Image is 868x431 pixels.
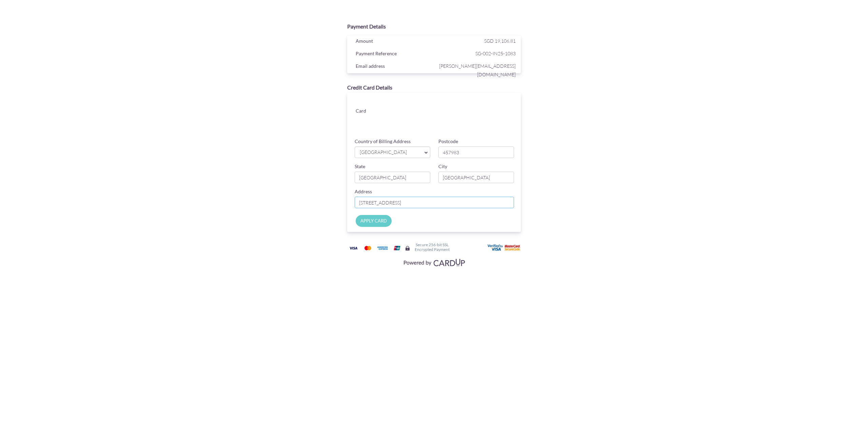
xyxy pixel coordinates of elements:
[347,84,521,92] div: Credit Card Details
[457,115,514,127] iframe: Secure card security code input frame
[347,23,521,31] div: Payment Details
[351,106,393,117] div: Card
[405,246,410,251] img: Secure lock
[436,49,516,58] span: SG-002-IN25-1083
[355,163,365,170] label: State
[438,138,458,145] label: Postcode
[415,242,450,251] h6: Secure 256-bit SSL Encrypted Payment
[355,138,411,145] label: Country of Billing Address
[436,62,516,79] span: [PERSON_NAME][EMAIL_ADDRESS][DOMAIN_NAME]
[438,163,447,170] label: City
[484,38,516,44] span: SGD 19,106.81
[356,215,392,227] input: APPLY CARD
[355,188,372,195] label: Address
[355,146,430,158] a: [GEOGRAPHIC_DATA]
[398,115,456,127] iframe: Secure card expiration date input frame
[400,256,468,269] img: Visa, Mastercard
[351,49,436,59] div: Payment Reference
[347,244,360,252] img: Visa
[359,149,419,156] span: [GEOGRAPHIC_DATA]
[398,100,515,112] iframe: Secure card number input frame
[361,244,375,252] img: Mastercard
[351,37,436,47] div: Amount
[351,62,436,72] div: Email address
[390,244,404,252] img: Union Pay
[488,244,521,252] img: User card
[376,244,389,252] img: American Express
